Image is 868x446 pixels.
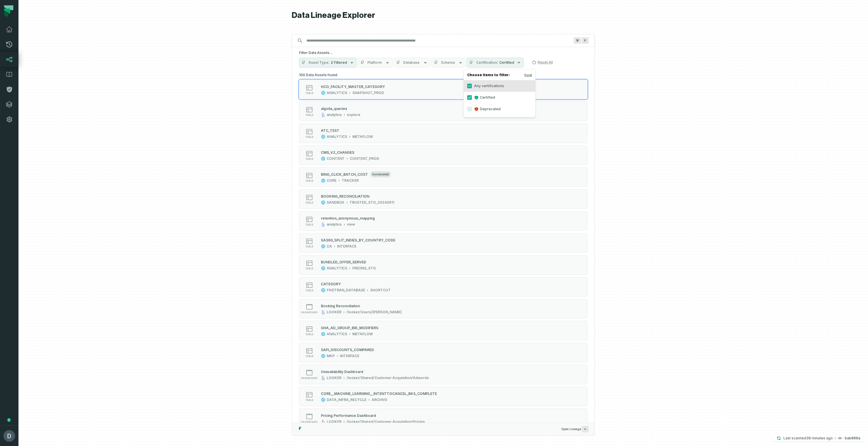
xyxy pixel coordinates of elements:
[301,311,318,314] span: dashboard
[464,92,535,103] label: Certified
[530,58,555,67] button: Reset All
[845,436,860,440] h4: bab866a
[305,289,313,292] span: table
[305,201,313,204] span: table
[299,321,588,340] button: tableANALYTICSMETAFLOW
[349,200,394,205] div: TRUSTED_STG_20240911
[299,102,588,121] button: tableanalyticsexplore
[292,71,594,423] div: Suggestions
[321,304,360,308] div: Booking Reconciliation
[327,113,342,117] div: analytics
[327,419,341,424] div: LOOKER
[321,216,375,220] div: retention_anonymous_mapping
[342,178,359,183] div: TRACKER
[352,134,373,139] div: METAFLOW
[783,435,833,441] p: Last scanned
[321,85,385,89] div: HCO_FACILITY_MASTER_CATEGORY
[305,267,313,270] span: table
[305,114,313,117] span: table
[327,244,332,249] div: CA
[299,299,588,318] button: dashboardLOOKER/looker/Users/[PERSON_NAME]
[352,332,373,336] div: METAFLOW
[299,167,588,187] button: tableincrementalCORETRACKER
[299,123,588,143] button: tableANALYTICSMETAFLOW
[337,244,356,249] div: INTERFACE
[467,58,524,68] button: CertificationCertified
[773,435,864,442] button: Last scanned[DATE] 2:35:41 PMbab866a
[321,238,395,242] div: SA360_SPLIT_INDIES_BY_COUNTRY_CODE
[403,60,420,65] span: Database
[299,343,588,362] button: tableMKPINTERFACE
[327,398,366,402] div: DATA_INFRA_RECYCLE
[299,255,588,275] button: tableANALYTICSPRICING_STG
[327,288,365,293] div: FIVETRAN_DATABASE
[327,266,347,271] div: ANALYTICS
[321,172,368,177] div: BING_CLICK_BATCH_COST
[327,134,347,139] div: ANALYTICS
[327,354,335,358] div: MKP
[370,288,391,293] div: SHORTCUT
[806,436,833,440] relative-time: Aug 26, 2025, 2:35 PM GMT+3
[299,277,588,297] button: tableFIVETRAN_DATABASESHORTCUT
[347,310,402,314] div: /looker/Users/Taher Hekmatfar
[441,60,455,65] span: Schema
[467,107,472,111] button: Deprecated
[305,136,313,138] span: table
[499,60,514,65] span: Certified
[347,113,360,117] div: explore
[321,391,437,396] div: CORE__MACHINE_LEARNING__INTENTTOCANCEL_BKS_COMPLETE
[561,426,589,432] span: Open Lineage
[372,398,387,402] div: ARCHIVE
[327,200,344,205] div: SANDBOX
[321,194,369,198] div: BOOKING_RECONCILIATION
[299,387,588,406] button: tableDATA_INFRA_RECYCLEARCHIVE
[331,60,347,65] span: 2 Filtered
[321,413,376,418] div: Pricing Performance Dashboard
[327,178,336,183] div: CORE
[305,355,313,358] span: table
[352,266,376,271] div: PRICING_STG
[321,150,354,155] div: CMS_V2_CHANGES
[305,333,313,336] span: table
[299,50,588,55] h5: Filter Data Assets...
[299,145,588,165] button: tableCONTENTCONTENT_PROD
[350,156,379,161] div: CONTENT_PROD
[431,58,465,68] button: Schema
[292,10,595,20] h1: Data Lineage Explorer
[347,376,429,380] div: /looker/Shared/Customer Acquisition/Adwords
[367,60,382,65] span: Platform
[340,354,359,358] div: INTERFACE
[299,189,588,209] button: tableSANDBOXTRUSTED_STG_20240911
[299,211,588,231] button: tableanalyticsview
[467,84,472,88] button: Any certifications
[327,222,342,227] div: analytics
[321,260,366,264] div: BUNDLED_OFFER_SERVED
[574,37,581,44] span: Press ⌘ + K to focus the search bar
[582,426,589,432] span: Press ↵ to add a new Data Asset to the graph
[321,326,378,330] div: GHA_AD_GROUP_BID_MODIFIERS
[308,60,330,65] span: Asset Type
[299,233,588,253] button: tableCAINTERFACE
[464,80,535,92] label: Any certifications
[305,245,313,248] span: table
[299,408,588,428] button: dashboardLOOKER/looker/Shared/Customer Acquisition/Pricing
[305,92,313,95] span: table
[467,95,472,100] button: Certified
[301,377,318,380] span: dashboard
[305,179,313,182] span: table
[358,58,392,68] button: Platform
[299,365,588,384] button: dashboardLOOKER/looker/Shared/Customer Acquisition/Adwords
[327,310,341,314] div: LOOKER
[301,421,318,423] span: dashboard
[464,103,535,115] label: Deprecated
[299,58,357,68] button: Asset Type2 Filtered
[305,223,313,226] span: table
[476,60,498,65] span: Certification
[305,158,313,160] span: table
[327,91,347,95] div: ANALYTICS
[352,91,384,95] div: SNAPSHOT_PROD
[582,37,589,44] span: Press ⌘ + K to focus the search bar
[299,80,588,99] button: tableANALYTICSSNAPSHOT_PROD
[394,58,430,68] button: Database
[321,106,347,111] div: algolia_queries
